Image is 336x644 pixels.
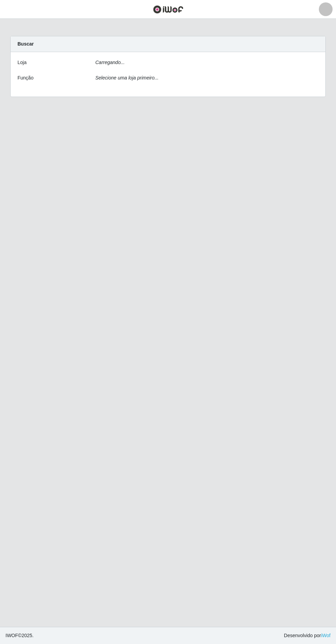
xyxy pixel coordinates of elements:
a: iWof [321,633,331,638]
span: IWOF [5,633,18,638]
i: Selecione uma loja primeiro... [95,75,158,80]
strong: Buscar [17,41,34,47]
img: CoreUI Logo [153,5,183,14]
label: Função [17,74,34,82]
i: Carregando... [95,60,125,65]
span: © 2025 . [5,632,34,639]
label: Loja [17,59,26,66]
span: Desenvolvido por [284,632,331,639]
